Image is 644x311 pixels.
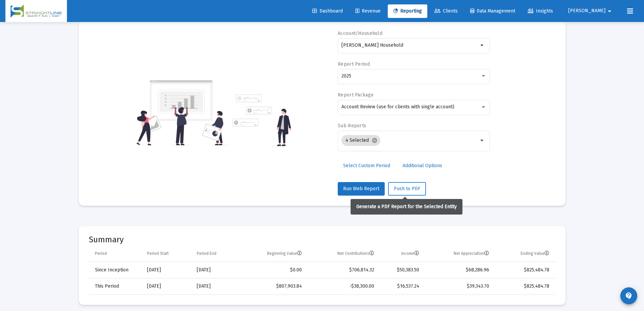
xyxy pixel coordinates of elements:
td: $807,903.84 [239,278,307,294]
div: Data grid [89,246,555,295]
td: Column Income [379,246,424,262]
td: $39,343.70 [424,278,494,294]
img: reporting-alt [232,94,291,146]
div: Net Appreciation [454,251,489,256]
label: Report Period [338,61,370,67]
mat-icon: arrow_drop_down [605,4,614,18]
img: reporting [135,79,228,146]
div: Period Start [147,251,169,256]
div: Ending Value [521,251,549,256]
td: Column Beginning Value [239,246,307,262]
td: $16,537.24 [379,278,424,294]
td: $0.00 [239,262,307,278]
mat-icon: arrow_drop_down [478,41,486,49]
td: $68,286.96 [424,262,494,278]
mat-card-title: Summary [89,236,555,243]
div: [DATE] [147,267,187,273]
input: Search or select an account or household [341,43,478,48]
mat-chip: 4 Selected [341,135,380,146]
div: Income [401,251,419,256]
td: $50,383.50 [379,262,424,278]
td: Column Ending Value [494,246,555,262]
td: $825,484.78 [494,262,555,278]
div: [DATE] [147,283,187,290]
td: Column Period [89,246,142,262]
td: Column Net Contributions [307,246,379,262]
div: Net Contributions [337,251,374,256]
div: [DATE] [197,283,234,290]
mat-icon: contact_support [625,292,633,300]
td: $825,484.78 [494,278,555,294]
span: Additional Options [403,163,442,169]
span: Dashboard [312,8,343,14]
span: Clients [434,8,458,14]
div: Period [95,251,107,256]
a: Data Management [465,4,521,18]
span: Revenue [355,8,381,14]
mat-icon: arrow_drop_down [478,136,486,145]
td: This Period [89,278,142,294]
td: $706,814.32 [307,262,379,278]
button: [PERSON_NAME] [560,4,622,18]
a: Dashboard [307,4,348,18]
button: Push to PDF [388,182,426,196]
div: Beginning Value [267,251,302,256]
span: Push to PDF [394,186,420,192]
span: Reporting [393,8,422,14]
span: Run Web Report [343,186,379,192]
td: Column Period Start [142,246,192,262]
mat-chip-list: Selection [341,134,478,147]
div: [DATE] [197,267,234,273]
td: Column Period End [192,246,239,262]
span: Insights [528,8,553,14]
a: Insights [522,4,558,18]
td: -$38,300.00 [307,278,379,294]
div: Period End [197,251,216,256]
label: Report Package [338,92,374,98]
a: Clients [429,4,463,18]
button: Run Web Report [338,182,385,196]
span: 2025 [341,73,351,79]
a: Reporting [388,4,427,18]
span: Select Custom Period [343,163,390,169]
span: Data Management [470,8,515,14]
td: Since Inception [89,262,142,278]
td: Column Net Appreciation [424,246,494,262]
img: Dashboard [10,4,62,18]
label: Sub Reports [338,123,366,129]
mat-icon: cancel [372,137,378,143]
a: Revenue [350,4,386,18]
span: [PERSON_NAME] [568,8,605,14]
span: Account Review (use for clients with single account) [341,104,454,110]
label: Account/Household [338,30,382,36]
